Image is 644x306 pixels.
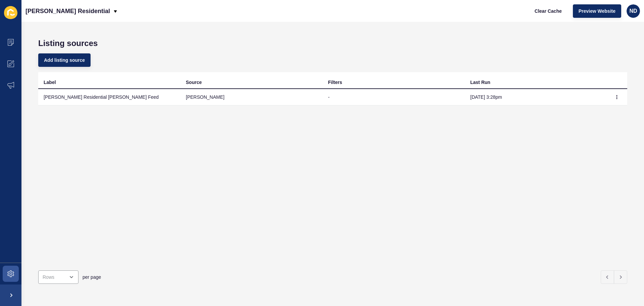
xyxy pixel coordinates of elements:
[25,3,110,19] p: [PERSON_NAME] Residential
[470,79,490,86] div: Last Run
[180,89,323,105] td: [PERSON_NAME]
[38,89,180,105] td: [PERSON_NAME] Residential [PERSON_NAME] Feed
[323,89,465,105] td: -
[573,4,621,18] button: Preview Website
[529,4,568,18] button: Clear Cache
[38,270,78,284] div: open menu
[83,274,101,280] span: per page
[38,39,627,48] h1: Listing sources
[629,8,637,14] span: ND
[328,79,342,86] div: Filters
[535,8,562,14] span: Clear Cache
[38,53,91,67] button: Add listing source
[186,79,202,86] div: Source
[44,57,85,63] span: Add listing source
[465,89,607,105] td: [DATE] 3:28pm
[579,8,615,14] span: Preview Website
[44,79,56,86] div: Label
